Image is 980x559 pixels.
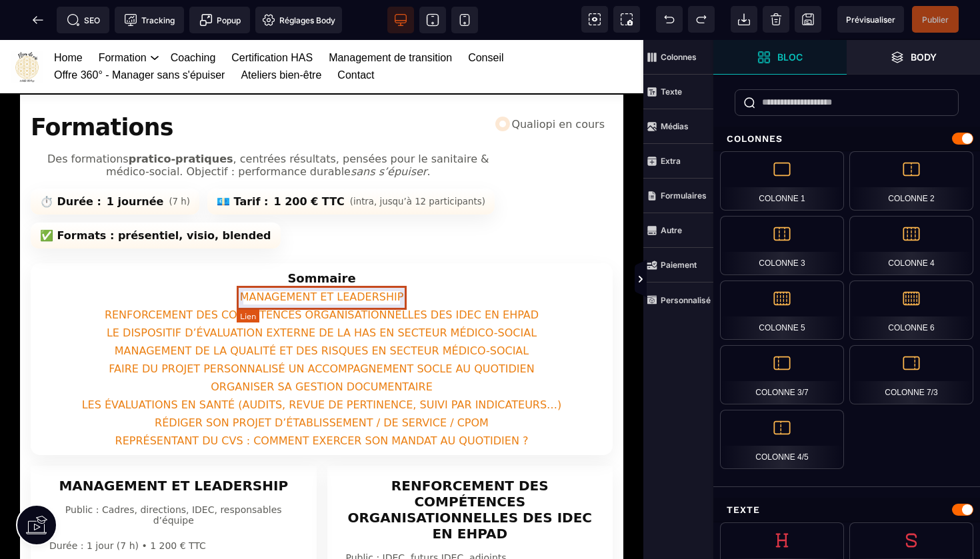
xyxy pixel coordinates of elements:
[912,6,959,33] span: Enregistrer le contenu
[43,460,305,490] span: Public : Cadres, directions, IDEC, responsables d’équipe
[337,27,374,44] a: Contact
[43,496,213,515] span: Durée : 1 jour (7 h) • 1 200 € TTC
[643,75,713,109] span: Texte
[763,6,789,33] span: Nettoyage
[777,52,803,62] strong: Bloc
[643,282,713,317] span: Personnalisé
[99,280,544,305] a: LE DISPOSITIF D’ÉVALUATION EXTERNE DE LA HAS EN SECTEUR MÉDICO-SOCIAL
[255,7,342,33] span: Favicon
[713,127,980,151] div: Colonnes
[101,316,541,341] a: FAIRE DU PROJET PERSONNALISÉ UN ACCOMPAGNEMENT SOCLE AU QUOTIDIEN
[643,144,713,179] span: Extra
[67,13,100,27] span: SEO
[107,155,164,168] strong: 1 journée
[731,6,757,33] span: Importer
[262,13,335,27] span: Réglages Body
[351,125,427,138] em: sans s’épuiser
[613,6,640,33] span: Capture d'écran
[661,260,697,270] strong: Paiement
[713,260,727,300] span: Afficher les vues
[720,280,844,340] div: Colonne 5
[720,216,844,275] div: Colonne 3
[837,6,904,33] span: Aperçu
[189,7,250,33] span: Créer une alerte modale
[661,191,707,201] strong: Formulaires
[713,498,980,522] div: Texte
[43,438,305,454] h3: MANAGEMENT ET LEADERSHIP
[339,508,513,527] span: Public : IDEC, futurs IDEC, adjoints
[643,179,713,213] span: Formulaires
[643,248,713,282] span: Paiement
[643,213,713,248] span: Autre
[849,151,973,211] div: Colonne 2
[31,223,613,415] nav: Sommaire des formations
[31,74,173,101] h1: Formations
[207,149,495,175] span: 💶 Tarif :
[107,298,536,323] a: MANAGEMENT DE LA QUALITÉ ET DES RISQUES EN SECTEUR MÉDICO-SOCIAL
[661,121,689,131] strong: Médias
[922,15,949,25] span: Publier
[849,345,973,404] div: Colonne 7/3
[329,9,452,27] a: Management de transition
[661,52,697,62] strong: Colonnes
[233,245,411,269] a: MANAGEMENT ET LEADERSHIP
[688,6,715,33] span: Rétablir
[661,156,681,166] strong: Extra
[468,9,503,27] a: Conseil
[54,27,225,44] a: Offre 360° - Manager sans s'épuiser
[847,40,980,75] span: Ouvrir les calques
[491,74,613,95] span: Certification Qualiopi en cours
[31,149,199,175] span: ⏱️ Durée :
[39,231,605,245] h2: Sommaire
[54,9,83,27] a: Home
[273,155,344,168] strong: 1 200 € TTC
[849,216,973,275] div: Colonne 4
[350,157,485,167] small: (intra, jusqu’à 12 participants)
[203,334,440,359] a: ORGANISER SA GESTION DOCUMENTAIRE
[108,388,536,413] a: REPRÉSENTANT DU CVS : COMMENT EXERCER SON MANDAT AU QUOTIDIEN ?
[656,6,683,33] span: Défaire
[451,7,478,33] span: Voir mobile
[643,40,713,75] span: Colonnes
[199,13,241,27] span: Popup
[795,6,821,33] span: Enregistrer
[846,15,895,25] span: Prévisualiser
[31,113,506,138] p: Des formations , centrées résultats, pensées pour le sanitaire & médico-social. Objectif : perfor...
[99,9,147,27] a: Formation
[231,9,313,27] a: Certification HAS
[57,7,109,33] span: Métadata SEO
[75,352,569,377] a: LES ÉVALUATIONS EN SANTÉ (AUDITS, REVUE DE PERTINENCE, SUIVI PAR INDICATEURS…)
[661,87,682,97] strong: Texte
[849,280,973,340] div: Colonne 6
[643,109,713,144] span: Médias
[720,151,844,211] div: Colonne 1
[661,295,711,305] strong: Personnalisé
[720,410,844,469] div: Colonne 4/5
[713,40,847,75] span: Ouvrir les blocs
[241,27,321,44] a: Ateliers bien-être
[720,345,844,404] div: Colonne 3/7
[31,149,613,209] div: Informations clés
[11,11,43,43] img: https://sasu-fleur-de-vie.metaforma.io/home
[129,113,233,125] strong: pratico-pratiques
[115,7,184,33] span: Code de suivi
[147,370,496,395] a: RÉDIGER SON PROJET D’ÉTABLISSEMENT / DE SERVICE / CPOM
[387,7,414,33] span: Voir bureau
[661,225,682,235] strong: Autre
[31,183,281,209] span: ✅ Formats : présentiel, visio, blended
[169,157,190,167] small: (7 h)
[339,438,601,502] h3: RENFORCEMENT DES COMPÉTENCES ORGANISATIONNELLES DES IDEC EN EHPAD
[124,13,175,27] span: Tracking
[419,7,446,33] span: Voir tablette
[171,9,216,27] a: Coaching
[911,52,937,62] strong: Body
[97,263,546,287] a: RENFORCEMENT DES COMPÉTENCES ORGANISATIONNELLES DES IDEC EN EHPAD
[581,6,608,33] span: Voir les composants
[25,7,51,33] span: Retour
